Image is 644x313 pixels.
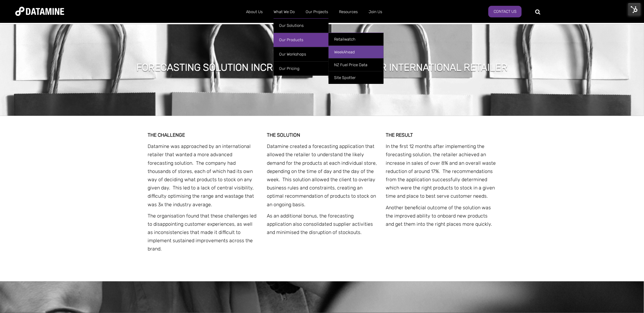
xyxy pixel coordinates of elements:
[267,212,377,237] p: As an additional bonus, the forecasting application also consolidated supplier activities and min...
[329,58,384,71] a: NZ Fuel Price Data
[137,61,508,74] h1: Forecasting solution increases sales by 8% for international retailer
[268,4,300,20] a: What We Do
[488,6,522,17] a: Contact Us
[386,204,496,229] p: Another beneficial outcome of the solution was the improved ability to onboard new products and g...
[241,4,268,20] a: About Us
[274,33,329,47] a: Our Products
[333,4,363,20] a: Resources
[148,132,185,138] strong: THE CHALLENGE
[274,18,329,33] a: Our Solutions
[329,33,384,45] a: Retailwatch
[274,47,329,61] a: Our Workshops
[329,45,384,58] a: WeekAhead
[386,142,496,200] p: In the first 12 months after implementing the forecasting solution, the retailer achieved an incr...
[386,132,413,138] strong: THE RESULT
[267,132,300,138] strong: THE SOLUTION
[15,7,64,16] img: Datamine
[274,61,329,76] a: Our Pricing
[300,4,333,20] a: Our Projects
[363,4,388,20] a: Join Us
[148,212,258,254] p: The organisation found that these challenges led to disappointing customer experiences, as well a...
[148,142,258,209] p: Datamine was approached by an international retailer that wanted a more advanced forecasting solu...
[628,3,641,16] img: HubSpot Tools Menu Toggle
[329,71,384,84] a: Site Spotter
[267,142,377,209] p: Datamine created a forecasting application that allowed the retailer to understand the likely dem...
